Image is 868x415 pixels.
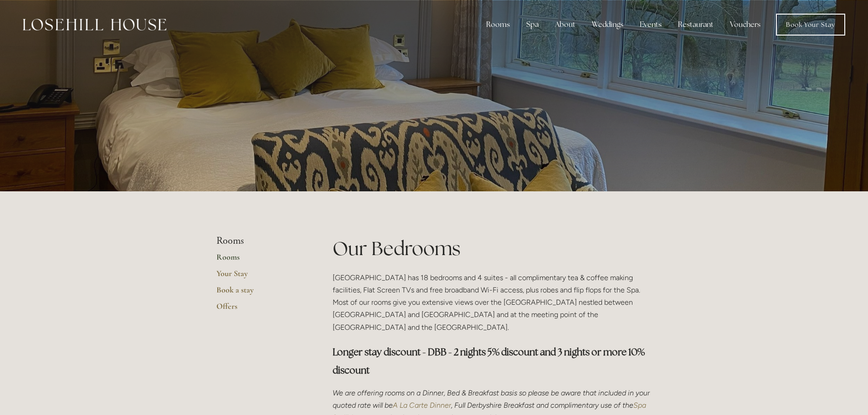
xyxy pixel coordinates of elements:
[216,285,303,301] a: Book a stay
[333,346,647,376] strong: Longer stay discount - DBB - 2 nights 5% discount and 3 nights or more 10% discount
[216,235,303,247] li: Rooms
[216,301,303,318] a: Offers
[216,268,303,285] a: Your Stay
[451,401,633,410] em: , Full Derbyshire Breakfast and complimentary use of the
[23,19,166,31] img: Losehill House
[548,15,583,34] div: About
[723,15,768,34] a: Vouchers
[333,235,652,262] h1: Our Bedrooms
[333,389,652,410] em: We are offering rooms on a Dinner, Bed & Breakfast basis so please be aware that included in your...
[671,15,721,34] div: Restaurant
[479,15,517,34] div: Rooms
[776,14,845,36] a: Book Your Stay
[393,401,451,410] a: A La Carte Dinner
[519,15,546,34] div: Spa
[333,272,652,333] p: [GEOGRAPHIC_DATA] has 18 bedrooms and 4 suites - all complimentary tea & coffee making facilities...
[216,252,303,268] a: Rooms
[585,15,631,34] div: Weddings
[632,15,669,34] div: Events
